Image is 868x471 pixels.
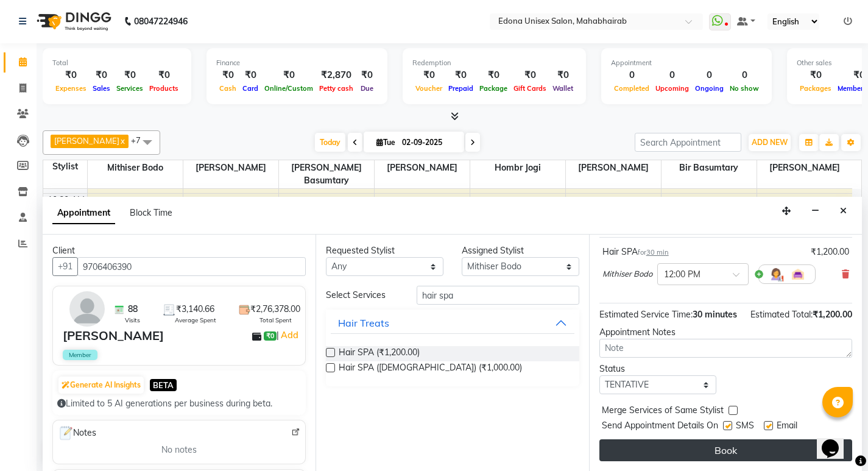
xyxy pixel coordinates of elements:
span: Average Spent [175,316,216,325]
span: Petty cash [316,84,356,93]
div: Finance [216,58,378,68]
div: ₹0 [239,68,261,82]
div: Appointment [611,58,762,68]
img: Hairdresser.png [769,267,783,282]
div: ₹0 [412,68,445,82]
span: Merge Services of Same Stylist [602,404,724,419]
span: [PERSON_NAME] [375,160,470,175]
div: Requested Stylist [326,244,443,257]
button: +91 [52,257,78,276]
span: Voucher [412,84,445,93]
span: Ongoing [692,84,727,93]
button: Generate AI Insights [58,377,144,394]
div: ₹0 [445,68,476,82]
div: 0 [652,68,692,82]
span: Online/Custom [261,84,316,93]
button: ADD NEW [749,134,791,151]
span: BETA [150,379,177,391]
span: Prepaid [445,84,476,93]
span: No show [727,84,762,93]
div: [PERSON_NAME] [63,327,164,345]
input: Search by service name [417,286,579,305]
span: Completed [611,84,652,93]
span: Card [239,84,261,93]
div: Status [599,363,717,375]
span: Cash [216,84,239,93]
span: Appointment [52,202,115,224]
div: Assigned Stylist [462,244,579,257]
img: Interior.png [791,267,805,282]
small: for [638,248,669,257]
span: Notes [58,425,96,441]
div: Appointment Notes [599,326,852,339]
span: +7 [131,135,150,145]
div: ₹0 [216,68,239,82]
div: ₹0 [146,68,182,82]
span: Expenses [52,84,90,93]
span: Services [113,84,146,93]
div: ₹0 [510,68,549,82]
input: Search by Name/Mobile/Email/Code [77,257,306,276]
span: Visits [125,316,140,325]
div: ₹0 [476,68,510,82]
span: [PERSON_NAME] [757,160,853,175]
div: ₹2,870 [316,68,356,82]
div: 0 [692,68,727,82]
span: ₹2,76,378.00 [250,303,300,316]
span: Mithiser Bodo [602,268,652,280]
div: Limited to 5 AI generations per business during beta. [57,397,301,410]
span: ADD NEW [752,138,788,147]
span: Member [63,350,97,360]
span: Send Appointment Details On [602,419,718,434]
input: Search Appointment [635,133,741,152]
span: [PERSON_NAME] [54,136,119,146]
img: logo [31,4,115,38]
iframe: chat widget [817,422,856,459]
b: 08047224946 [134,4,188,38]
span: Estimated Service Time: [599,309,693,320]
a: Add [279,328,300,342]
span: [PERSON_NAME] Basumtary [279,160,374,188]
div: ₹0 [90,68,113,82]
span: | [277,328,300,342]
span: Mithiser Bodo [88,160,183,175]
span: [PERSON_NAME] [183,160,278,175]
span: Email [777,419,797,434]
button: Close [834,202,852,221]
span: 30 min [646,248,669,257]
span: 88 [128,303,138,316]
div: ₹0 [113,68,146,82]
div: Hair Treats [338,316,389,330]
span: ₹3,140.66 [176,303,214,316]
div: Client [52,244,306,257]
span: Tue [373,138,398,147]
div: 10:30 AM [45,194,87,207]
span: Gift Cards [510,84,549,93]
div: Hair SPA [602,246,669,258]
span: Hair SPA ([DEMOGRAPHIC_DATA]) (₹1,000.00) [339,361,522,377]
div: Select Services [317,289,407,302]
div: ₹0 [261,68,316,82]
span: 30 minutes [693,309,737,320]
span: Due [358,84,376,93]
span: Estimated Total: [750,309,813,320]
button: Book [599,439,852,461]
span: Wallet [549,84,576,93]
span: SMS [736,419,754,434]
span: Package [476,84,510,93]
div: ₹0 [356,68,378,82]
span: ₹1,200.00 [813,309,852,320]
img: avatar [69,291,105,327]
span: Total Spent [259,316,292,325]
div: Stylist [43,160,87,173]
span: ₹0 [264,331,277,341]
span: Products [146,84,182,93]
div: ₹0 [549,68,576,82]
span: No notes [161,444,197,456]
a: x [119,136,125,146]
div: 0 [611,68,652,82]
div: ₹0 [797,68,834,82]
button: Hair Treats [331,312,574,334]
span: Hombr Jogi [470,160,565,175]
span: Today [315,133,345,152]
